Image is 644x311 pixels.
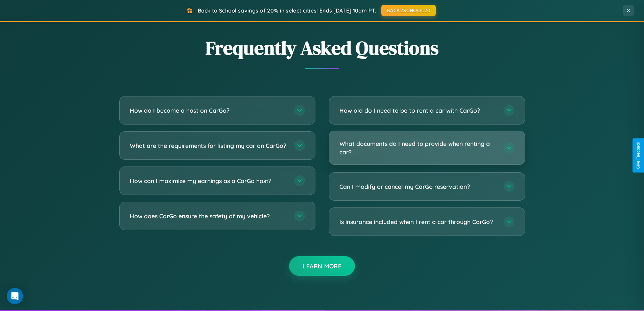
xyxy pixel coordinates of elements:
[130,106,287,115] h3: How do I become a host on CarGo?
[130,141,287,150] h3: What are the requirements for listing my car on CarGo?
[339,139,497,156] h3: What documents do I need to provide when renting a car?
[381,5,436,16] button: BACK2SCHOOL20
[119,35,525,61] h2: Frequently Asked Questions
[636,142,641,169] div: Give Feedback
[7,288,23,304] div: Open Intercom Messenger
[339,182,497,191] h3: Can I modify or cancel my CarGo reservation?
[130,177,287,185] h3: How can I maximize my earnings as a CarGo host?
[289,256,355,276] button: Learn More
[198,7,376,14] span: Back to School savings of 20% in select cities! Ends [DATE] 10am PT.
[130,212,287,220] h3: How does CarGo ensure the safety of my vehicle?
[339,218,497,226] h3: Is insurance included when I rent a car through CarGo?
[339,106,497,115] h3: How old do I need to be to rent a car with CarGo?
